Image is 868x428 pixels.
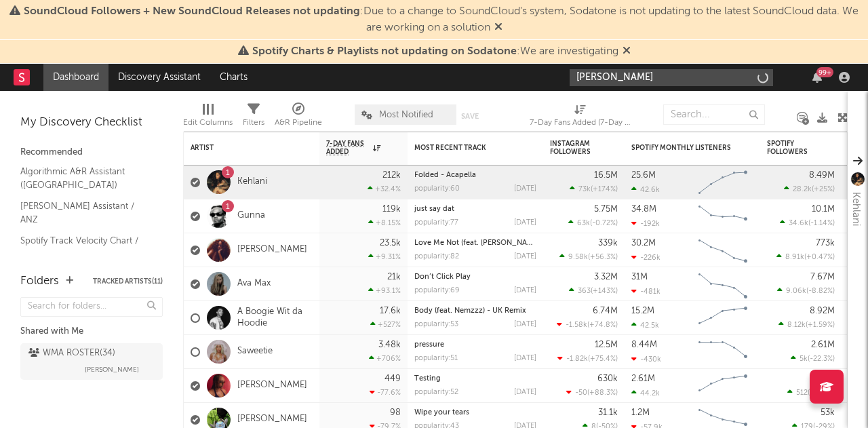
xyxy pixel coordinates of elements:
div: Filters [243,98,264,137]
div: 773k [816,239,835,248]
div: Shared with Me [20,324,163,340]
span: 8.12k [787,322,806,329]
div: My Discovery Checklist [20,115,163,131]
div: Edit Columns [183,115,233,131]
div: 31.1k [598,408,618,417]
a: Love Me Not (feat. [PERSON_NAME][GEOGRAPHIC_DATA]) [414,239,618,247]
a: Body (feat. Nemzzz) - UK Remix [414,307,526,315]
div: ( ) [778,320,835,329]
a: Testing [414,375,441,383]
a: A Boogie Wit da Hoodie [237,307,313,330]
a: Saweetie [237,346,273,357]
div: 30.2M [631,239,656,248]
span: 8.91k [785,254,804,261]
div: ( ) [784,184,835,193]
div: [DATE] [514,185,536,193]
div: ( ) [776,252,835,261]
div: 99 + [816,67,833,77]
div: 630k [597,374,618,383]
span: -1.82k [566,355,588,363]
span: Spotify Charts & Playlists not updating on Sodatone [252,46,517,57]
span: +75.4 % [590,355,616,363]
button: Tracked Artists(11) [93,278,163,285]
span: +174 % [593,186,616,193]
div: Love Me Not (feat. Rex Orange County) [414,239,536,247]
div: ( ) [559,252,618,261]
div: Artist [191,144,292,152]
div: popularity: 69 [414,287,460,294]
div: Testing [414,375,536,383]
div: 7.67M [810,273,835,281]
span: +1.59 % [808,322,833,329]
div: 2.61M [631,374,655,383]
div: 21k [387,273,401,281]
div: Most Recent Track [414,144,516,152]
span: Dismiss [494,22,502,33]
div: popularity: 82 [414,253,459,260]
a: just say dat [414,206,454,213]
div: 17.6k [380,307,401,315]
span: +0.47 % [806,254,833,261]
span: [PERSON_NAME] [85,362,139,378]
span: 28.2k [793,186,812,193]
div: Wipe your tears [414,409,536,416]
div: 7-Day Fans Added (7-Day Fans Added) [530,115,631,131]
div: 8.49M [809,171,835,180]
span: +74.8 % [589,322,616,329]
div: 16.5M [594,171,618,180]
div: ( ) [557,320,618,329]
div: +527 % [370,320,401,329]
div: ( ) [777,286,835,295]
div: 98 [390,408,401,417]
span: 363 [578,288,591,295]
div: Instagram Followers [550,140,597,156]
div: 15.2M [631,307,654,315]
span: 512 [796,389,808,397]
div: 2.61M [811,341,835,349]
div: ( ) [780,218,835,227]
svg: Chart title [692,369,753,403]
a: Ava Max [237,278,271,290]
a: Discovery Assistant [108,64,210,91]
span: -0.72 % [592,220,616,227]
div: Recommended [20,144,163,161]
span: 63k [577,220,590,227]
div: popularity: 53 [414,321,458,328]
span: 9.58k [568,254,588,261]
div: 3.32M [594,273,618,281]
div: 3.48k [378,341,401,349]
span: +25 % [814,186,833,193]
div: [DATE] [514,287,536,294]
div: ( ) [791,354,835,363]
div: Folders [20,273,59,290]
div: WMA ROSTER ( 34 ) [28,345,115,362]
a: Algorithmic A&R Assistant ([GEOGRAPHIC_DATA]) [20,164,149,192]
div: 44.2k [631,389,660,397]
div: pressure [414,341,536,349]
div: +93.1 % [368,286,401,295]
input: Search... [663,104,765,125]
a: Don’t Click Play [414,273,471,281]
span: 9.06k [786,288,806,295]
span: -8.82 % [808,288,833,295]
div: 8.44M [631,341,657,349]
div: -430k [631,355,661,364]
div: -77.6 % [370,388,401,397]
a: [PERSON_NAME] Assistant / ANZ [20,199,149,227]
div: 31M [631,273,648,281]
div: 119k [382,205,401,214]
div: Spotify Followers [767,140,814,156]
div: -481k [631,287,660,296]
div: A&R Pipeline [275,98,322,137]
a: Gunna [237,210,265,222]
span: -22.3 % [810,355,833,363]
div: 12.5M [595,341,618,349]
span: -50 [575,389,587,397]
div: popularity: 77 [414,219,458,227]
div: 212k [382,171,401,180]
svg: Chart title [692,199,753,233]
svg: Chart title [692,335,753,369]
div: 23.5k [380,239,401,248]
div: Folded - Acapella [414,172,536,179]
div: +706 % [369,354,401,363]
